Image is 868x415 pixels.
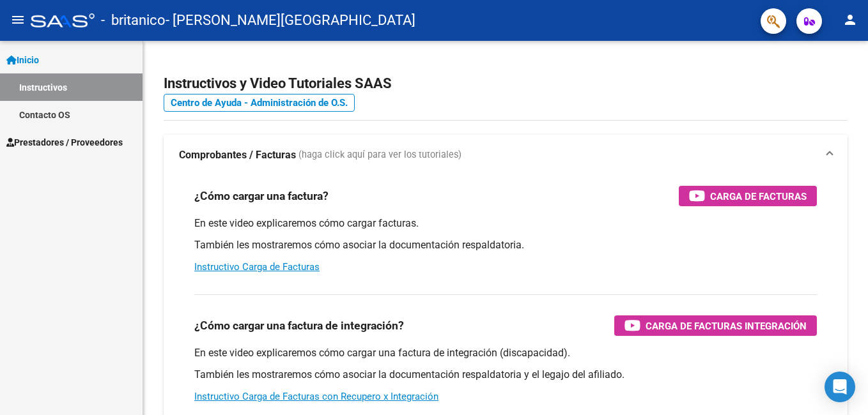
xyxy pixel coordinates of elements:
[194,216,817,230] p: En este video explicaremos cómo cargar facturas.
[614,315,817,336] button: Carga de Facturas Integración
[194,368,817,382] p: También les mostraremos cómo asociar la documentación respaldatoria y el legajo del afiliado.
[6,53,39,67] span: Inicio
[679,186,817,206] button: Carga de Facturas
[710,188,807,204] span: Carga de Facturas
[179,148,296,162] strong: Comprobantes / Facturas
[6,135,123,149] span: Prestadores / Proveedores
[164,72,848,96] h2: Instructivos y Video Tutoriales SAAS
[166,6,415,34] span: - [PERSON_NAME][GEOGRAPHIC_DATA]
[842,12,858,27] mat-icon: person
[194,187,329,205] h3: ¿Cómo cargar una factura?
[194,346,817,360] p: En este video explicaremos cómo cargar una factura de integración (discapacidad).
[10,12,26,27] mat-icon: menu
[164,135,848,176] mat-expansion-panel-header: Comprobantes / Facturas (haga click aquí para ver los tutoriales)
[298,148,461,162] span: (haga click aquí para ver los tutoriales)
[194,317,404,335] h3: ¿Cómo cargar una factura de integración?
[164,94,355,112] a: Centro de Ayuda - Administración de O.S.
[194,261,320,273] a: Instructivo Carga de Facturas
[825,372,855,402] div: Open Intercom Messenger
[101,6,166,34] span: - britanico
[646,318,807,334] span: Carga de Facturas Integración
[194,238,817,252] p: También les mostraremos cómo asociar la documentación respaldatoria.
[194,391,438,402] a: Instructivo Carga de Facturas con Recupero x Integración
